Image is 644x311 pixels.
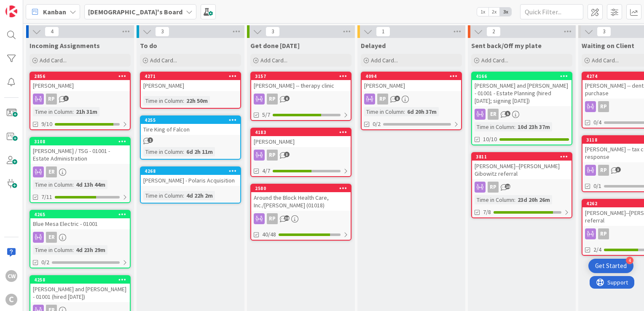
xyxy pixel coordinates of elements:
div: 22h 50m [184,96,210,105]
span: 8 [394,96,400,101]
div: 3157 [255,73,351,79]
span: Sent back/Off my plate [471,41,542,50]
div: Time in Column [143,147,183,156]
div: [PERSON_NAME] [362,80,461,91]
div: RP [362,94,461,105]
div: RP [46,94,57,105]
span: 10 [505,184,510,189]
div: Time in Column [143,96,183,105]
span: 5/7 [262,110,270,119]
span: 6 [284,96,290,101]
div: 4d 23h 29m [74,245,107,255]
div: RP [251,213,351,224]
span: : [183,96,184,105]
div: 4183[PERSON_NAME] [251,129,351,147]
div: Open Get Started checklist, remaining modules: 4 [588,259,633,273]
span: 2 [486,27,501,37]
div: Around the Block Health Care, Inc./[PERSON_NAME] (01018) [251,192,351,211]
span: 7/11 [41,193,52,201]
img: Visit kanbanzone.com [5,5,17,17]
span: 0/2 [373,120,381,129]
div: 4265 [34,212,130,217]
div: 4255 [145,117,240,123]
span: : [183,147,184,156]
span: 0/1 [593,182,601,190]
div: ER [30,232,130,243]
div: 4265Blue Mesa Electric - 01001 [30,211,130,229]
div: Blue Mesa Electric - 01001 [30,218,130,229]
div: [PERSON_NAME] [251,136,351,147]
div: 3157 [251,72,351,80]
span: Add Card... [40,56,67,64]
span: : [72,245,74,255]
input: Quick Filter... [520,4,583,19]
span: Add Card... [481,56,508,64]
div: ER [30,166,130,177]
span: 5 [505,111,510,116]
div: [PERSON_NAME] / TSG - 01001 - Estate Administration [30,145,130,164]
span: Kanban [43,7,66,17]
span: 3 [284,152,290,157]
div: 4166 [476,73,572,79]
div: 4183 [251,129,351,136]
span: Delayed [361,41,386,50]
span: 1 [148,137,153,143]
div: 4166[PERSON_NAME] and [PERSON_NAME] - 01001 - Estate Planning (hired [DATE]; signing [DATE]) [472,72,572,106]
span: Support [18,1,38,11]
div: 3108 [34,139,130,145]
div: 2856 [30,72,130,80]
div: 6d 2h 11m [184,147,215,156]
div: Time in Column [143,191,183,200]
span: 10/10 [483,135,497,144]
div: RP [267,213,278,224]
div: RP [598,101,609,112]
span: Add Card... [260,56,287,64]
div: [PERSON_NAME] and [PERSON_NAME] - 01001 (hired [DATE]) [30,284,130,302]
div: 3811 [472,153,572,161]
div: 2580 [255,185,351,191]
div: 4271[PERSON_NAME] [141,72,240,91]
div: Time in Column [33,107,72,116]
span: 3x [500,8,511,16]
div: C [5,294,17,306]
div: 4271 [141,72,240,80]
div: ER [488,109,499,120]
span: 4 [45,27,59,37]
span: Add Card... [150,56,177,64]
span: : [72,107,74,116]
div: RP [377,94,388,105]
div: 2580 [251,185,351,192]
span: 7/8 [483,208,491,217]
b: [DEMOGRAPHIC_DATA]'s Board [88,8,182,16]
div: 4271 [145,73,240,79]
div: 4268 [141,167,240,175]
div: RP [488,182,499,193]
div: 4268[PERSON_NAME] - Polaris Acquisition [141,167,240,186]
div: [PERSON_NAME]--[PERSON_NAME] Gibowitz referral [472,161,572,179]
div: 3157[PERSON_NAME] -- therapy clinic [251,72,351,91]
div: 4258 [34,277,130,283]
span: 3 [63,96,69,101]
span: 3 [266,27,280,37]
span: Add Card... [592,56,619,64]
div: ER [46,166,57,177]
div: RP [30,94,130,105]
div: CW [5,270,17,282]
span: 2/4 [593,245,601,254]
span: 1x [477,8,488,16]
span: Add Card... [371,56,398,64]
div: 2580Around the Block Health Care, Inc./[PERSON_NAME] (01018) [251,185,351,211]
span: To do [140,41,157,50]
span: 3 [155,27,169,37]
div: [PERSON_NAME] - Polaris Acquisition [141,175,240,186]
span: Incoming Assignments [30,41,100,50]
span: 2x [488,8,500,16]
div: 4094 [365,73,461,79]
div: RP [267,94,278,105]
div: 4255 [141,116,240,124]
span: 40/48 [262,230,276,239]
span: 9/10 [41,120,52,129]
div: RP [472,182,572,193]
div: 2856[PERSON_NAME] [30,72,130,91]
div: ER [46,232,57,243]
